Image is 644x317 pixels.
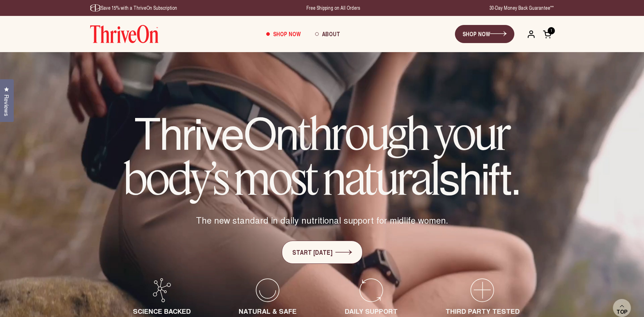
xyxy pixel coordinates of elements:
[308,24,347,44] a: About
[239,307,297,316] span: NATURAL & SAFE
[2,94,11,116] span: Reviews
[90,4,177,12] p: Save 15% with a ThriveOn Subscription
[105,110,539,199] h1: ThriveOn shift.
[345,307,398,316] span: DAILY SUPPORT
[322,30,340,38] span: About
[306,4,360,12] p: Free Shipping on All Orders
[259,24,308,44] a: Shop Now
[124,106,510,206] em: through your body’s most natural
[282,241,363,264] a: START [DATE]
[455,25,514,43] a: SHOP NOW
[616,309,627,315] span: Top
[489,4,554,12] p: 30-Day Money Back Guarantee**
[196,214,448,226] span: The new standard in daily nutritional support for midlife women.
[133,307,191,316] span: SCIENCE BACKED
[273,30,301,38] span: Shop Now
[446,307,520,316] span: THIRD PARTY TESTED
